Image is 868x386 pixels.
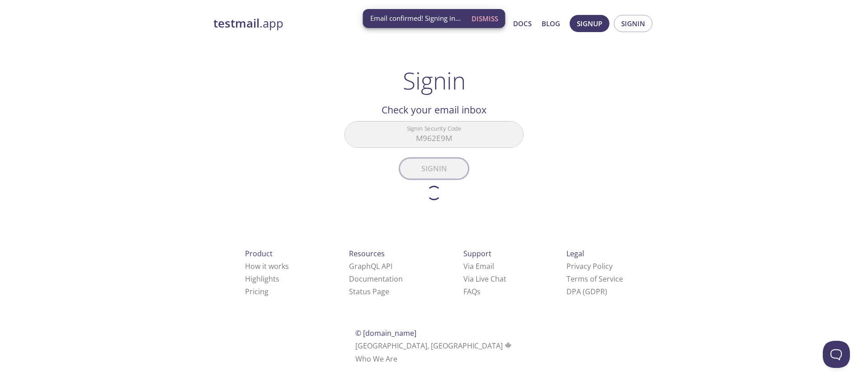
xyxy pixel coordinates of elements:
a: Terms of Service [566,274,623,284]
h1: Signin [403,67,466,94]
span: Resources [349,249,385,259]
strong: testmail [213,15,259,31]
a: Blog [542,18,560,29]
iframe: Help Scout Beacon - Open [823,341,850,368]
a: Via Live Chat [463,274,506,284]
a: How it works [245,261,289,271]
span: Support [463,249,491,259]
a: Via Email [463,261,494,271]
span: Dismiss [472,13,498,24]
a: Highlights [245,274,279,284]
a: Privacy Policy [566,261,613,271]
span: Signin [621,18,645,29]
button: Dismiss [468,10,502,27]
span: © [DOMAIN_NAME] [355,328,416,338]
span: Signup [577,18,602,29]
span: [GEOGRAPHIC_DATA], [GEOGRAPHIC_DATA] [355,341,513,351]
span: s [477,287,481,297]
a: Who We Are [355,354,397,364]
a: Docs [513,18,532,29]
button: Signin [614,15,652,32]
span: Product [245,249,273,259]
span: Legal [566,249,584,259]
button: Signup [570,15,609,32]
h2: Check your email inbox [344,102,524,118]
a: DPA (GDPR) [566,287,607,297]
a: GraphQL API [349,261,392,271]
a: Pricing [245,287,269,297]
a: FAQ [463,287,481,297]
span: Email confirmed! Signing in... [370,14,461,23]
a: Documentation [349,274,403,284]
a: testmail.app [213,16,426,31]
a: Status Page [349,287,389,297]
